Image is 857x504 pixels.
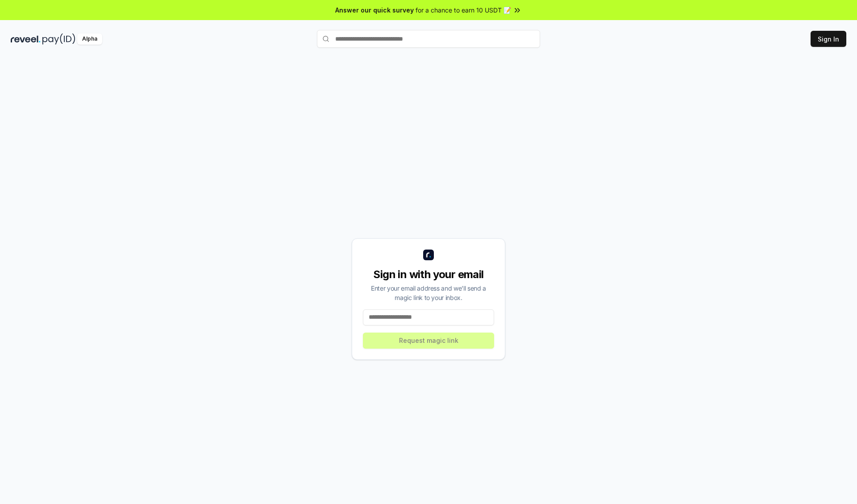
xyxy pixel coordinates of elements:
img: reveel_dark [11,33,41,45]
div: Sign in with your email [363,267,494,282]
button: Sign In [811,31,846,47]
div: Enter your email address and we’ll send a magic link to your inbox. [363,283,494,302]
span: Answer our quick survey [335,5,414,15]
span: for a chance to earn 10 USDT 📝 [416,5,511,15]
img: logo_small [423,250,434,260]
div: Alpha [77,33,102,45]
img: pay_id [42,33,75,45]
